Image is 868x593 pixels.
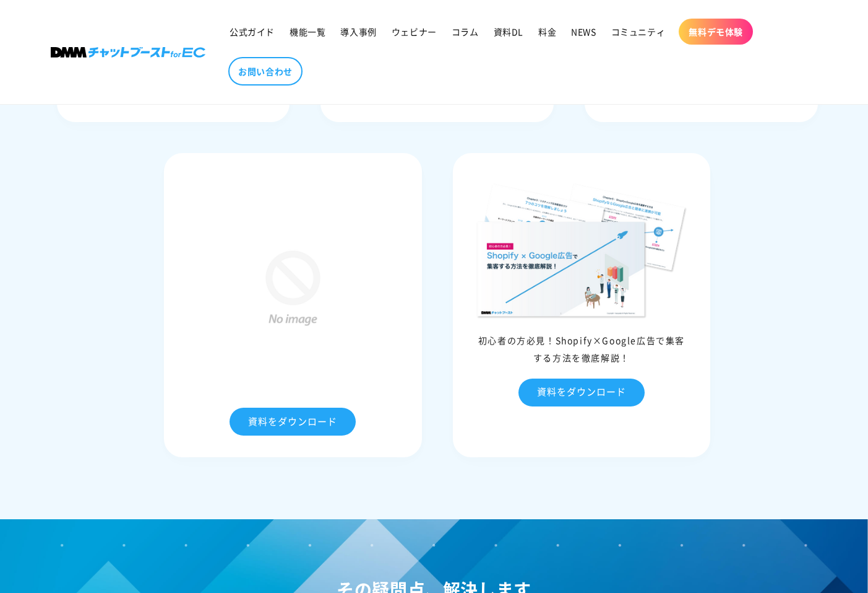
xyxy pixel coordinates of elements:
[452,26,479,37] span: コラム
[564,19,603,45] a: NEWS
[333,19,384,45] a: 導入事例
[538,26,556,37] span: 料金
[228,57,303,86] a: お問い合わせ
[392,26,437,37] span: ウェビナー
[604,19,673,45] a: コミュニティ
[444,19,486,45] a: コラム
[531,19,564,45] a: 料金
[679,19,753,45] a: 無料デモ体験
[518,379,645,406] a: 資料をダウンロード
[290,26,325,37] span: 機能一覧
[340,26,376,37] span: 導入事例
[689,26,743,37] span: 無料デモ体験
[456,332,708,366] div: 初心者の方必見！Shopify×Google広告で集客する方法を徹底解説！
[230,408,356,436] a: 資料をダウンロード
[571,26,596,37] span: NEWS
[238,66,293,77] span: お問い合わせ
[230,26,275,37] span: 公式ガイド
[494,26,523,37] span: 資料DL
[51,47,205,58] img: 株式会社DMM Boost
[486,19,531,45] a: 資料DL
[611,26,666,37] span: コミュニティ
[282,19,333,45] a: 機能一覧
[222,19,282,45] a: 公式ガイド
[384,19,444,45] a: ウェビナー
